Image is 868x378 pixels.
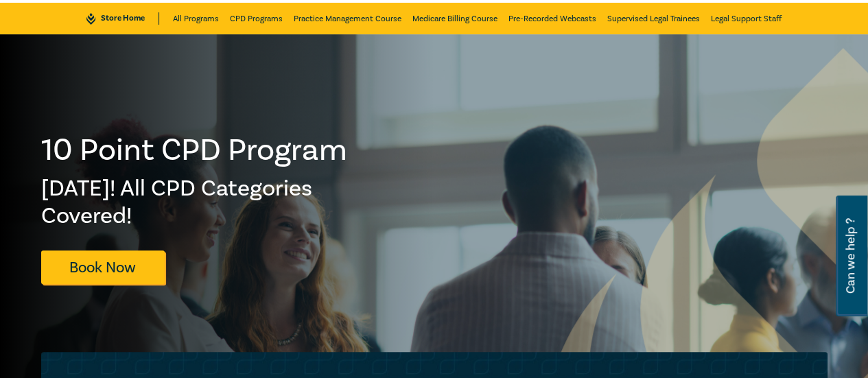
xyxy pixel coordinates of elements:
[294,3,401,34] a: Practice Management Course
[173,3,219,34] a: All Programs
[508,3,596,34] a: Pre-Recorded Webcasts
[711,3,782,34] a: Legal Support Staff
[86,12,159,25] a: Store Home
[41,132,349,168] h1: 10 Point CPD Program
[230,3,283,34] a: CPD Programs
[41,175,349,230] h2: [DATE]! All CPD Categories Covered!
[844,204,857,308] span: Can we help ?
[607,3,700,34] a: Supervised Legal Trainees
[41,250,165,284] a: Book Now
[412,3,497,34] a: Medicare Billing Course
